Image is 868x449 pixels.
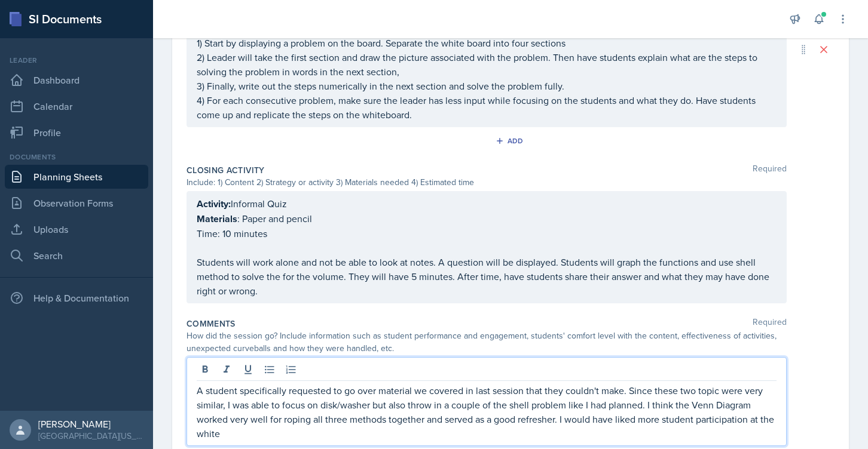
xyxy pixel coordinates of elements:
[38,430,143,442] div: [GEOGRAPHIC_DATA][US_STATE] in [GEOGRAPHIC_DATA]
[197,36,777,50] p: 1) Start by displaying a problem on the board. Separate the white board into four sections
[197,79,777,93] p: 3) Finally, write out the steps numerically in the next section and solve the problem fully.
[187,330,787,355] div: How did the session go? Include information such as student performance and engagement, students'...
[197,211,777,226] p: : Paper and pencil
[753,164,787,176] span: Required
[5,68,148,92] a: Dashboard
[5,55,148,66] div: Leader
[187,318,236,330] label: Comments
[491,132,530,150] button: Add
[5,191,148,215] a: Observation Forms
[197,383,777,441] p: A student specifically requested to go over material we covered in last session that they couldn'...
[753,318,787,330] span: Required
[5,165,148,189] a: Planning Sheets
[197,197,231,211] strong: Activity:
[38,418,143,430] div: [PERSON_NAME]
[187,176,787,189] div: Include: 1) Content 2) Strategy or activity 3) Materials needed 4) Estimated time
[5,244,148,267] a: Search
[187,164,265,176] label: Closing Activity
[197,50,777,79] p: 2) Leader will take the first section and draw the picture associated with the problem. Then have...
[5,217,148,241] a: Uploads
[498,136,524,146] div: Add
[197,196,777,211] p: Informal Quiz
[5,121,148,144] a: Profile
[5,152,148,162] div: Documents
[5,286,148,310] div: Help & Documentation
[5,94,148,118] a: Calendar
[197,255,777,298] p: Students will work alone and not be able to look at notes. A question will be displayed. Students...
[197,212,237,226] strong: Materials
[197,93,777,122] p: 4) For each consecutive problem, make sure the leader has less input while focusing on the studen...
[197,226,777,241] p: Time: 10 minutes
